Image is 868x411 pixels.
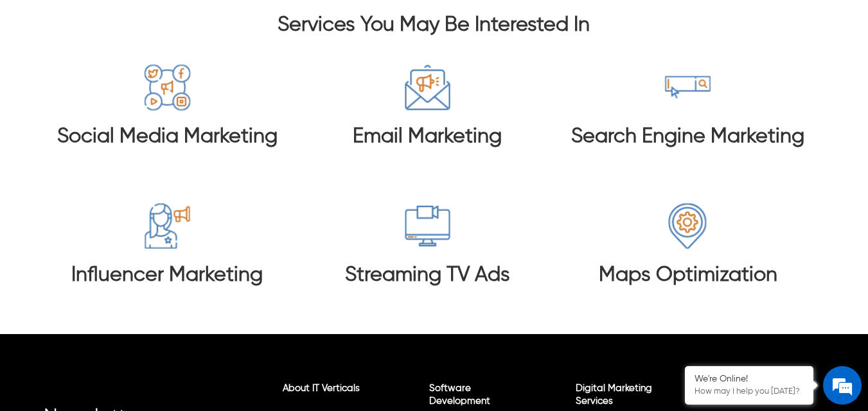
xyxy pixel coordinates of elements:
h3: Influencer Marketing [71,263,263,287]
div: Chat with us now [67,72,216,88]
p: How may I help you today? [695,387,804,397]
a: Software Development [429,383,490,406]
img: itvert-seo-streaming-tv-ads [403,202,452,250]
h3: Search Engine Marketing [571,124,804,149]
div: We're Online! [695,374,804,385]
a: About IT Verticals [283,383,360,393]
h3: Social Media Marketing [57,124,278,149]
a: itvert-seo-social-media-marketingSocial Media Marketing [50,63,285,175]
a: itvert-seo-maps-optimizationMaps Optimization [571,202,805,314]
img: itvert-seo-social-media-marketing [143,63,191,112]
img: itvert-seo-maps-optimization [664,202,712,250]
em: Driven by SalesIQ [101,260,163,269]
textarea: Type your message and hit 'Enter' [6,274,245,319]
img: itvert-seo-email-marketing [403,63,452,112]
h3: Maps Optimization [599,263,777,287]
a: itvert-seo-email-marketingEmail Marketing [310,63,545,175]
img: itvert-seo-influencer-marketing [143,202,191,250]
h3: Streaming TV Ads [345,263,510,287]
h3: Email Marketing [353,124,502,149]
img: logo_Zg8I0qSkbAqR2WFHt3p6CTuqpyXMFPubPcD2OT02zFN43Cy9FUNNG3NEPhM_Q1qe_.png [22,77,54,84]
div: Minimize live chat window [211,6,242,37]
a: Digital Marketing Services [576,383,652,406]
span: We're online! [75,124,177,253]
img: itvert-seo-search-engine-marketing [664,63,712,112]
a: itvert-seo-search-engine-marketingSearch Engine Marketing [571,63,805,175]
h3: Services You May Be Interested In [44,13,825,37]
img: salesiqlogo_leal7QplfZFryJ6FIlVepeu7OftD7mt8q6exU6-34PB8prfIgodN67KcxXM9Y7JQ_.png [89,261,98,269]
a: itvert-seo-streaming-tv-adsStreaming TV Ads [310,202,545,314]
a: itvert-seo-influencer-marketingInfluencer Marketing [50,202,285,314]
